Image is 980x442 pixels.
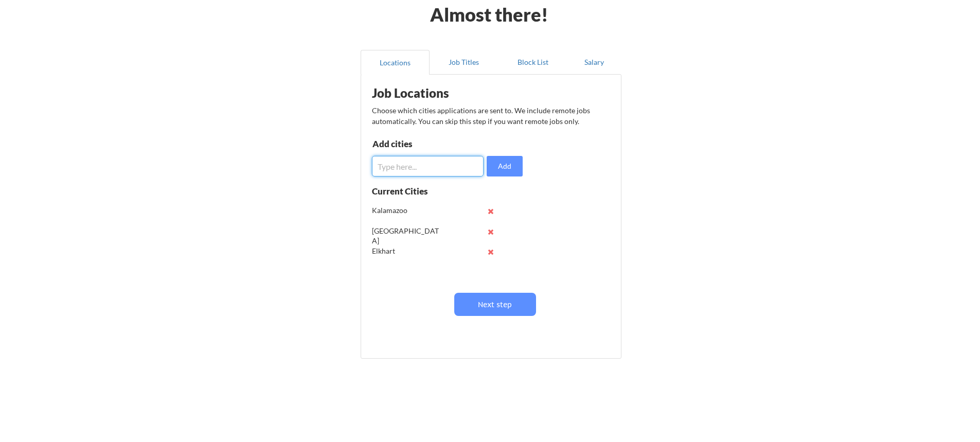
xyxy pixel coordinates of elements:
[430,50,498,75] button: Job Titles
[372,87,502,99] div: Job Locations
[372,187,450,196] div: Current Cities
[361,50,430,75] button: Locations
[372,205,439,216] div: Kalamazoo
[372,139,479,148] div: Add cities
[372,105,609,127] div: Choose which cities applications are sent to. We include remote jobs automatically. You can skip ...
[487,156,523,176] button: Add
[372,246,439,256] div: Elkhart
[567,50,621,75] button: Salary
[418,5,561,24] div: Almost there!
[372,156,484,176] input: Type here...
[498,50,567,75] button: Block List
[454,293,536,316] button: Next step
[372,226,439,246] div: [GEOGRAPHIC_DATA]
